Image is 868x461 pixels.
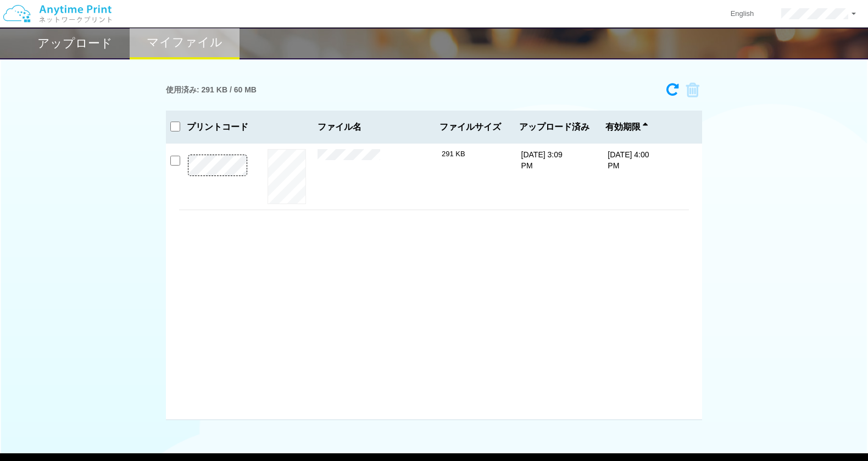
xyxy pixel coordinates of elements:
[442,150,465,158] span: 291 KB
[37,37,113,50] h2: アップロード
[166,86,257,94] h3: 使用済み: 291 KB / 60 MB
[608,149,649,171] p: [DATE] 4:00 PM
[179,122,256,132] h3: プリントコード
[519,122,589,132] span: アップロード済み
[147,36,222,49] h2: マイファイル
[521,149,563,171] p: [DATE] 3:09 PM
[318,122,435,132] span: ファイル名
[605,122,648,132] span: 有効期限
[439,122,502,132] span: ファイルサイズ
